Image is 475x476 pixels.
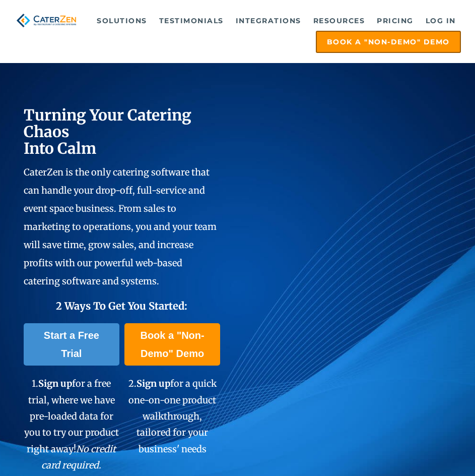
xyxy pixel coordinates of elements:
[24,105,191,158] span: Turning Your Catering Chaos Into Calm
[231,11,306,31] a: Integrations
[154,11,229,31] a: Testimonials
[24,378,119,471] span: 1. for a free trial, where we have pre-loaded data for you to try our product right away!
[24,323,119,366] a: Start a Free Trial
[421,11,461,31] a: Log in
[124,323,220,366] a: Book a "Non-Demo" Demo
[128,378,217,455] span: 2. for a quick one-on-one product walkthrough, tailored for your business' needs
[41,443,116,471] em: No credit card required.
[92,11,152,31] a: Solutions
[14,11,78,30] img: caterzen
[137,378,170,389] span: Sign up
[372,11,419,31] a: Pricing
[56,300,187,312] span: 2 Ways To Get You Started:
[308,11,370,31] a: Resources
[38,378,72,389] span: Sign up
[316,31,461,53] a: Book a "Non-Demo" Demo
[24,166,217,287] span: CaterZen is the only catering software that can handle your drop-off, full-service and event spac...
[91,11,461,53] div: Navigation Menu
